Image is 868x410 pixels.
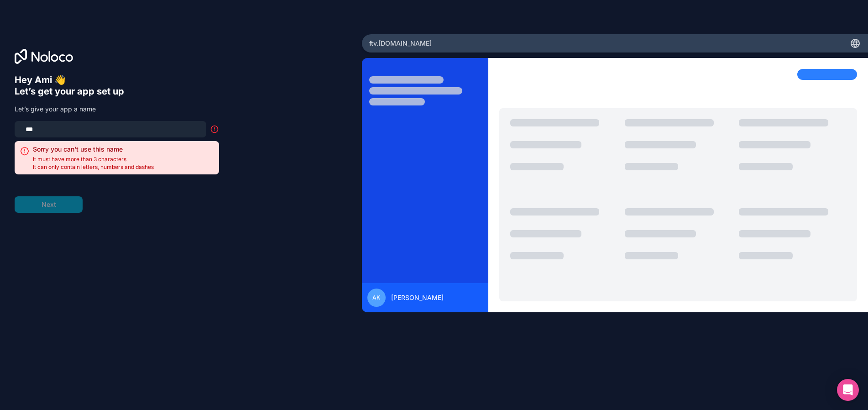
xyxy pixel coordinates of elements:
[369,39,432,48] span: ftv .[DOMAIN_NAME]
[33,163,154,171] span: It can only contain letters, numbers and dashes
[391,293,444,302] span: [PERSON_NAME]
[15,105,219,114] p: Let’s give your app a name
[837,379,859,401] div: Open Intercom Messenger
[372,294,380,301] span: AK
[33,145,154,154] h2: Sorry you can't use this name
[33,156,154,163] span: It must have more than 3 characters
[15,74,219,86] h6: Hey Ami 👋
[15,86,219,97] h6: Let’s get your app set up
